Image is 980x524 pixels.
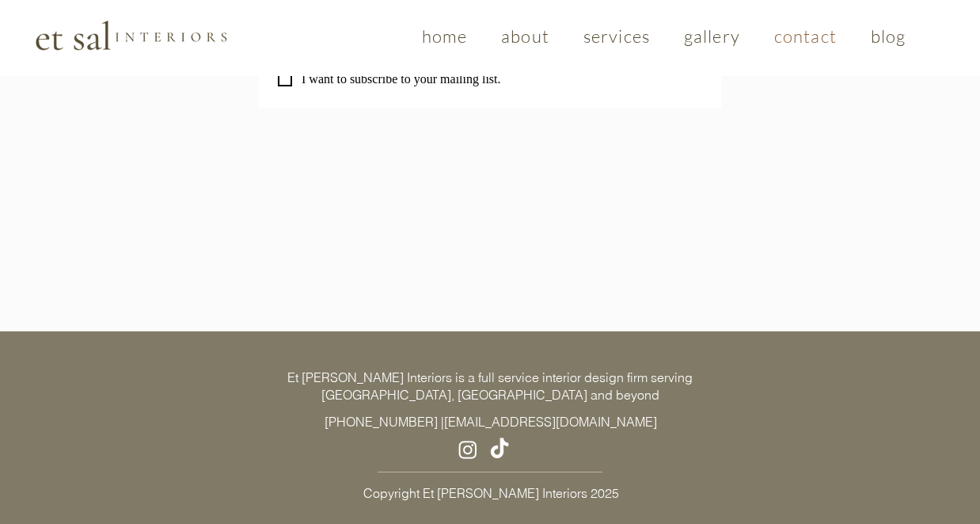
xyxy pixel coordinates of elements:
a: services [569,17,663,55]
ul: Social Bar [456,438,511,461]
img: Instagram [456,438,480,461]
img: TikTok [488,438,511,461]
a: about [488,17,564,55]
nav: Site [408,17,920,55]
span: contact [774,25,837,47]
img: Et Sal Logo [34,19,228,52]
span: Copyright Et [PERSON_NAME] Interiors 2025 [363,485,619,501]
span: gallery [684,25,740,47]
span: [PHONE_NUMBER] | [325,414,657,430]
span: blog [871,25,906,47]
span: about [501,25,549,47]
a: [EMAIL_ADDRESS][DOMAIN_NAME] [444,414,657,430]
a: home [408,17,481,55]
span: services [583,25,650,47]
a: contact [760,17,850,55]
span: home [422,25,467,47]
a: blog [857,17,920,55]
span: Et [PERSON_NAME] Interiors is a full service interior design firm serving [GEOGRAPHIC_DATA], [GEO... [287,369,693,403]
a: gallery [670,17,754,55]
span: I want to subscribe to your mailing list. [302,72,501,86]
